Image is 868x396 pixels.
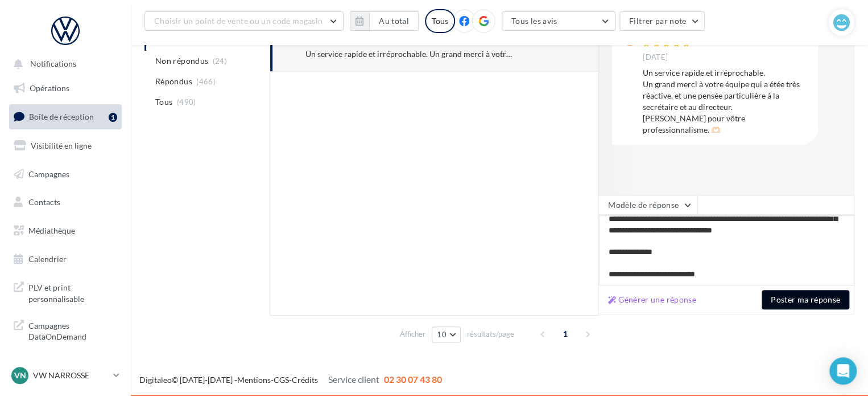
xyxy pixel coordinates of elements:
a: Opérations [7,76,124,100]
a: VN VW NARROSSE [9,365,122,386]
span: (466) [196,77,216,86]
div: Tous [425,9,455,33]
button: Au total [350,11,419,31]
span: Campagnes [28,169,69,178]
p: VW NARROSSE [33,370,109,381]
a: Crédits [292,375,318,385]
span: Tous les avis [511,16,557,26]
span: [DATE] [643,52,668,63]
a: CGS [274,375,289,385]
span: Calendrier [28,254,67,264]
button: Choisir un point de vente ou un code magasin [144,11,344,31]
a: Mentions [237,375,271,385]
a: Digitaleo [139,375,172,385]
span: Service client [328,374,379,385]
span: Contacts [28,197,60,207]
button: Modèle de réponse [598,195,697,215]
div: Open Intercom Messenger [829,357,857,385]
div: Un service rapide et irréprochable. Un grand merci à votre équipe qui a étée très réactive, et un... [305,48,514,60]
div: 1 [109,113,117,122]
span: Campagnes DataOnDemand [28,318,117,342]
a: Contacts [7,190,124,214]
span: Boîte de réception [29,112,94,121]
a: Campagnes DataOnDemand [7,313,124,347]
span: résultats/page [467,329,514,340]
a: Visibilité en ligne [7,134,124,158]
span: 1 [556,325,574,343]
span: Non répondus [155,55,208,67]
span: Notifications [30,59,76,69]
span: PLV et print personnalisable [28,280,117,304]
span: Visibilité en ligne [31,141,92,150]
span: (490) [177,97,196,107]
span: Afficher [400,329,425,340]
span: Opérations [30,83,69,93]
div: Un service rapide et irréprochable. Un grand merci à votre équipe qui a étée très réactive, et un... [643,67,809,136]
span: 10 [437,330,447,339]
a: Campagnes [7,162,124,186]
button: 10 [432,326,461,342]
span: Choisir un point de vente ou un code magasin [154,16,323,26]
button: Générer une réponse [604,293,701,307]
a: Boîte de réception1 [7,104,124,129]
button: Poster ma réponse [762,290,849,309]
button: Tous les avis [502,11,615,31]
a: Calendrier [7,247,124,271]
a: PLV et print personnalisable [7,275,124,309]
a: Médiathèque [7,219,124,243]
span: Médiathèque [28,226,75,235]
span: © [DATE]-[DATE] - - - [139,375,442,385]
button: Au total [369,11,419,31]
span: VN [14,370,26,381]
span: 02 30 07 43 80 [384,374,442,385]
span: Répondus [155,76,192,87]
span: (24) [213,56,227,66]
span: Tous [155,96,172,108]
button: Filtrer par note [619,11,705,31]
